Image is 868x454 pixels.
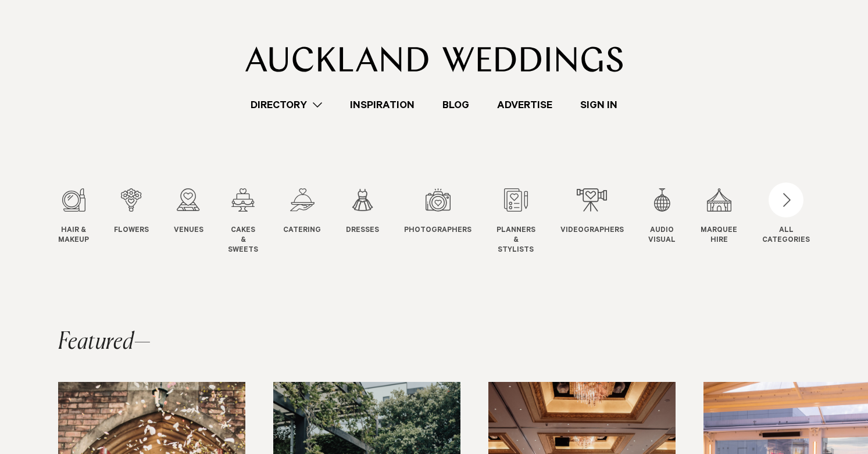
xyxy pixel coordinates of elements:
[560,188,647,255] swiper-slide: 9 / 12
[648,188,676,246] a: Audio Visual
[114,188,172,255] swiper-slide: 2 / 12
[58,226,89,246] span: Hair & Makeup
[346,226,379,236] span: Dresses
[404,188,471,236] a: Photographers
[428,97,483,113] a: Blog
[560,226,624,236] span: Videographers
[762,226,810,246] div: ALL CATEGORIES
[336,97,428,113] a: Inspiration
[566,97,631,113] a: Sign In
[701,226,737,246] span: Marquee Hire
[283,188,344,255] swiper-slide: 5 / 12
[58,188,112,255] swiper-slide: 1 / 12
[283,226,321,236] span: Catering
[346,188,379,236] a: Dresses
[114,226,149,236] span: Flowers
[174,188,227,255] swiper-slide: 3 / 12
[283,188,321,236] a: Catering
[701,188,737,246] a: Marquee Hire
[496,188,535,255] a: Planners & Stylists
[346,188,402,255] swiper-slide: 6 / 12
[174,226,203,236] span: Venues
[228,188,258,255] a: Cakes & Sweets
[496,188,559,255] swiper-slide: 8 / 12
[228,226,258,255] span: Cakes & Sweets
[404,188,495,255] swiper-slide: 7 / 12
[496,226,535,255] span: Planners & Stylists
[58,188,89,246] a: Hair & Makeup
[174,188,203,236] a: Venues
[648,188,699,255] swiper-slide: 10 / 12
[58,331,151,354] h2: Featured
[762,188,810,243] button: ALLCATEGORIES
[228,188,281,255] swiper-slide: 4 / 12
[648,226,676,246] span: Audio Visual
[245,47,623,72] img: Auckland Weddings Logo
[560,188,624,236] a: Videographers
[114,188,149,236] a: Flowers
[701,188,760,255] swiper-slide: 11 / 12
[404,226,471,236] span: Photographers
[237,97,336,113] a: Directory
[483,97,566,113] a: Advertise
